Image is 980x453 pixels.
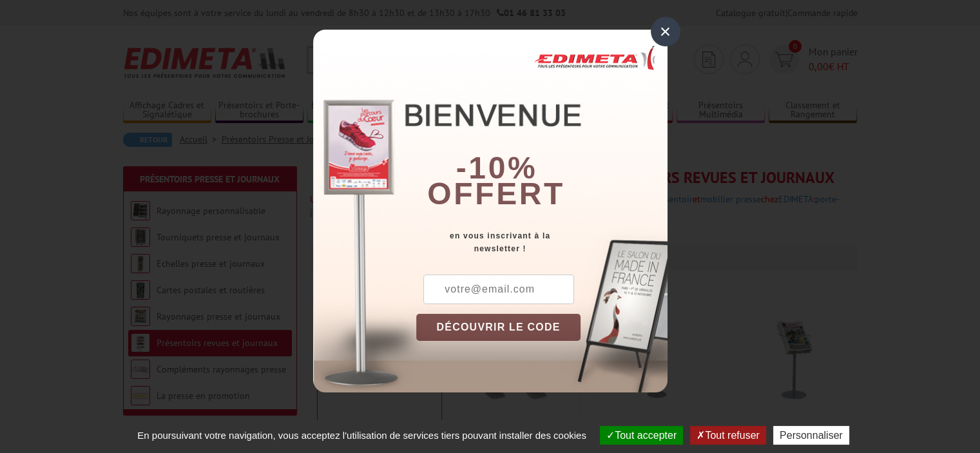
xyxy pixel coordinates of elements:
div: en vous inscrivant à la newsletter ! [416,229,668,255]
span: En poursuivant votre navigation, vous acceptez l'utilisation de services tiers pouvant installer ... [131,430,593,441]
button: Tout refuser [690,426,765,445]
b: -10% [456,151,537,185]
div: × [651,17,680,46]
button: Personnaliser (fenêtre modale) [773,426,849,445]
font: offert [427,177,565,211]
input: votre@email.com [423,275,574,304]
button: DÉCOUVRIR LE CODE [416,314,581,341]
button: Tout accepter [600,426,683,445]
